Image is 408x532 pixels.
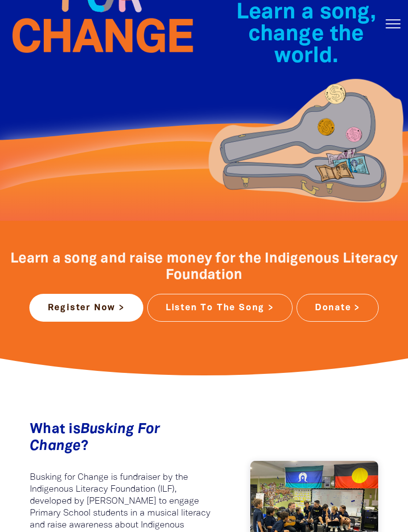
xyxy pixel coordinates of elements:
em: Busking For Change [30,423,160,452]
span: Learn a song, change the world. [236,2,376,67]
a: Donate > [297,294,379,322]
span: Learn a song and raise money for the Indigenous Literacy Foundation [10,253,398,282]
span: What is ? [30,423,160,452]
a: Register Now > [29,294,143,322]
a: Listen To The Song > [147,294,293,322]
